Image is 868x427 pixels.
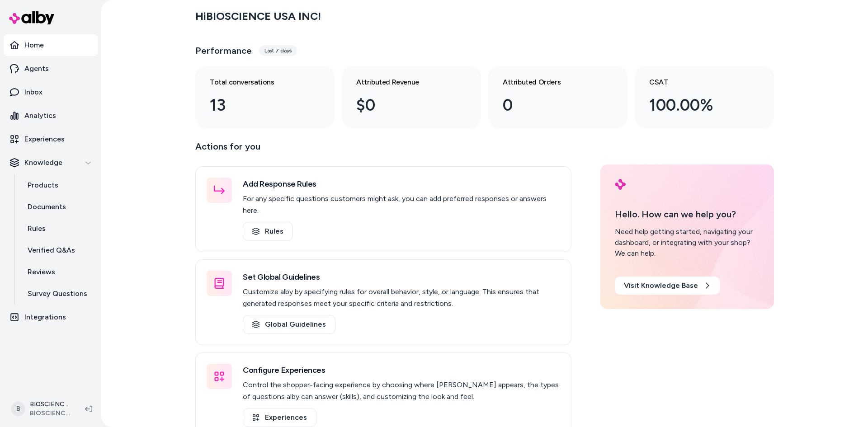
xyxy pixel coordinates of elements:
div: 100.00% [649,93,745,117]
p: For any specific questions customers might ask, you can add preferred responses or answers here. [243,193,560,216]
p: Inbox [24,87,42,98]
a: Attributed Orders 0 [488,66,627,128]
a: Total conversations 13 [195,66,335,128]
button: Knowledge [4,152,98,174]
h3: Set Global Guidelines [243,271,560,283]
a: Integrations [4,306,98,328]
a: Experiences [243,408,316,427]
a: Reviews [19,261,98,283]
a: Verified Q&As [19,239,98,261]
p: Home [24,40,44,51]
img: alby Logo [615,179,626,190]
h2: Hi BIOSCIENCE USA INC ! [195,9,321,23]
h3: Add Response Rules [243,178,560,190]
a: Experiences [4,128,98,150]
a: Attributed Revenue $0 [342,66,481,128]
a: Inbox [4,81,98,103]
p: Knowledge [24,157,62,168]
a: Survey Questions [19,283,98,305]
p: Verified Q&As [28,245,75,256]
p: Rules [28,223,46,234]
p: Experiences [24,134,65,145]
a: Analytics [4,105,98,127]
div: 13 [210,93,306,117]
h3: Attributed Revenue [356,77,452,88]
p: Analytics [24,110,56,121]
h3: CSAT [649,77,745,88]
h3: Total conversations [210,77,306,88]
p: Hello. How can we help you? [615,207,759,221]
a: Agents [4,58,98,80]
button: BBIOSCIENCE USA INC ShopifyBIOSCIENCE USA INC [5,394,78,423]
div: 0 [503,93,599,117]
p: Customize alby by specifying rules for overall behavior, style, or language. This ensures that ge... [243,286,560,310]
p: Products [28,180,58,191]
h3: Attributed Orders [503,77,599,88]
div: Last 7 days [259,45,297,56]
p: Integrations [24,312,66,323]
p: Control the shopper-facing experience by choosing where [PERSON_NAME] appears, the types of quest... [243,379,560,403]
a: Home [4,34,98,56]
p: Documents [28,202,66,212]
h3: Configure Experiences [243,364,560,376]
div: Need help getting started, navigating your dashboard, or integrating with your shop? We can help. [615,226,759,259]
a: CSAT 100.00% [635,66,774,128]
img: alby Logo [9,11,54,24]
a: Rules [243,222,293,241]
p: BIOSCIENCE USA INC Shopify [30,400,71,409]
span: B [11,402,25,416]
p: Survey Questions [28,288,87,299]
a: Visit Knowledge Base [615,277,720,295]
h3: Performance [195,44,252,57]
p: Actions for you [195,139,571,161]
p: Agents [24,63,49,74]
p: Reviews [28,267,55,277]
a: Global Guidelines [243,315,335,334]
a: Documents [19,196,98,218]
div: $0 [356,93,452,117]
span: BIOSCIENCE USA INC [30,409,71,418]
a: Products [19,174,98,196]
a: Rules [19,218,98,239]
